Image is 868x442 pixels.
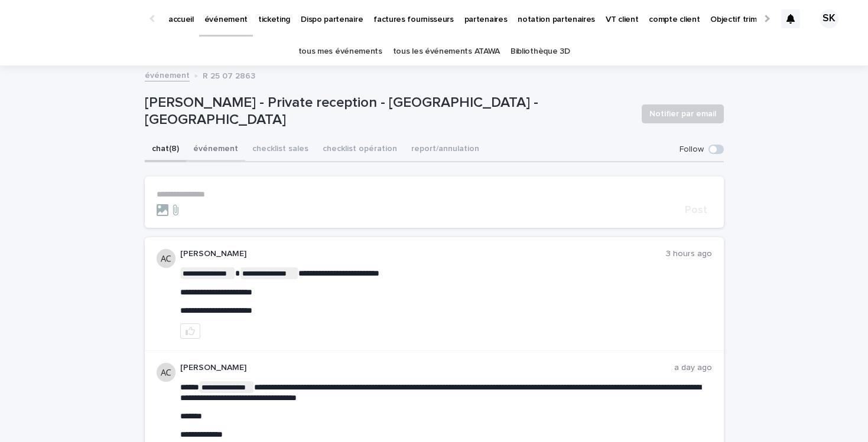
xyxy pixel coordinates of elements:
[203,68,255,81] p: R 25 07 2863
[820,9,838,28] div: SK
[404,137,486,162] button: report/annulation
[649,108,716,120] span: Notifier par email
[685,205,707,215] span: Post
[180,249,666,259] p: [PERSON_NAME]
[511,38,570,66] a: Bibliothèque 3D
[393,38,500,66] a: tous les événements ATAWA
[316,137,404,162] button: checklist opération
[145,137,186,162] button: chat (8)
[180,363,674,373] p: [PERSON_NAME]
[666,249,712,259] p: 3 hours ago
[245,137,316,162] button: checklist sales
[24,7,138,31] img: Ls34BcGeRexTGTNfXpUC
[180,323,200,339] button: like this post
[680,145,704,155] p: Follow
[145,68,190,81] a: événement
[145,94,632,129] p: [PERSON_NAME] - Private reception - [GEOGRAPHIC_DATA] - [GEOGRAPHIC_DATA]
[642,104,724,123] button: Notifier par email
[674,363,712,373] p: a day ago
[298,38,382,66] a: tous mes événements
[186,137,245,162] button: événement
[680,205,712,215] button: Post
